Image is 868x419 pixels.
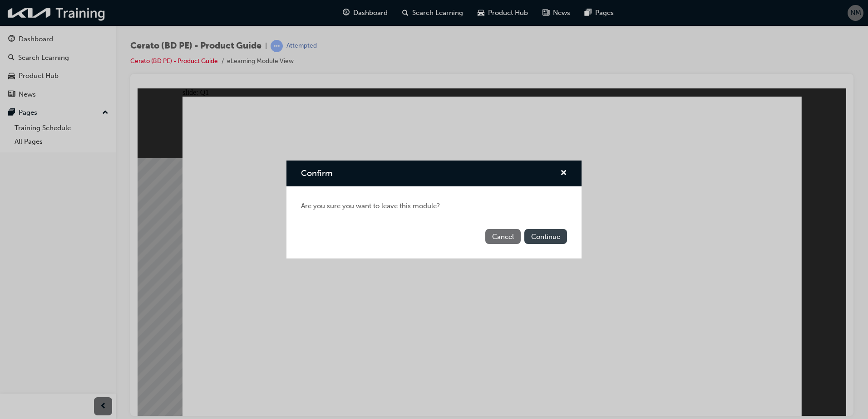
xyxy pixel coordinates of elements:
div: Are you sure you want to leave this module? [286,186,582,226]
div: Confirm [286,161,582,258]
button: Cancel [485,229,521,244]
span: cross-icon [560,170,567,178]
button: Continue [524,229,567,244]
span: Confirm [301,168,332,178]
button: cross-icon [560,168,567,179]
